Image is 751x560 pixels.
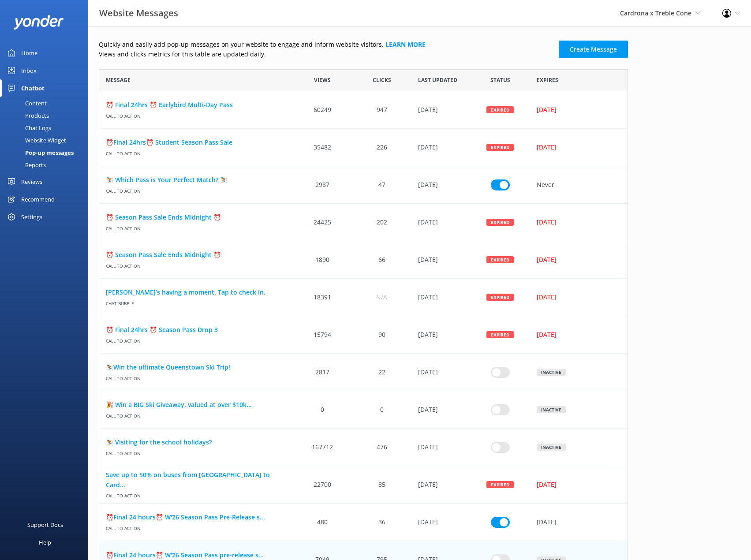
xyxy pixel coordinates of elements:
[106,76,131,84] span: Message
[99,129,628,166] div: row
[559,41,628,58] a: Create Message
[376,292,387,302] span: N/A
[99,91,628,129] div: row
[411,129,471,166] div: 28 Feb 2025
[293,504,352,541] div: 480
[537,105,616,115] div: [DATE]
[352,129,411,166] div: 226
[385,40,426,49] a: Learn more
[352,241,411,279] div: 66
[411,316,471,354] div: 07 May 2025
[314,76,331,84] span: Views
[5,134,88,146] a: Website Widget
[352,354,411,391] div: 22
[411,429,471,466] div: 18 Jul 2025
[352,391,411,429] div: 0
[5,122,51,134] div: Chat Logs
[352,429,411,466] div: 476
[106,213,286,222] a: ⏰ Season Pass Sale Ends Midnight ⏰
[418,76,457,84] span: Last updated
[411,466,471,504] div: 16 Sep 2025
[5,146,74,159] div: Pop-up messages
[106,372,286,381] span: Call to action
[411,354,471,391] div: 20 May 2025
[293,129,352,166] div: 35482
[352,204,411,241] div: 202
[373,76,391,84] span: Clicks
[106,175,286,185] a: ⛷️ Which Pass is Your Perfect Match? ⛷️
[21,62,37,79] div: Inbox
[530,504,628,541] div: [DATE]
[21,44,37,62] div: Home
[106,287,286,297] a: [PERSON_NAME]’s having a moment. Tap to check in.
[106,297,286,306] span: Chat bubble
[486,219,514,226] div: Expired
[39,534,51,551] div: Help
[537,292,616,302] div: [DATE]
[5,109,88,122] a: Products
[411,279,471,316] div: 09 Apr 2025
[106,260,286,269] span: Call to action
[5,97,88,109] a: Content
[99,204,628,241] div: row
[99,429,628,466] div: row
[106,185,286,194] span: Call to action
[411,166,471,204] div: 13 Mar 2025
[21,79,45,97] div: Chatbot
[106,325,286,335] a: ⏰ Final 24hrs ⏰ Season Pass Drop 3
[537,330,616,340] div: [DATE]
[99,6,178,20] h3: Website Messages
[99,279,628,316] div: row
[411,204,471,241] div: 31 Mar 2025
[99,316,628,354] div: row
[293,354,352,391] div: 2817
[620,9,691,17] span: Cardrona x Treble Cone
[486,481,514,488] div: Expired
[490,76,510,84] span: Status
[537,480,616,489] div: [DATE]
[99,391,628,429] div: row
[106,550,286,560] a: ⏰Final 24 hours⏰ W'26 Season Pass pre-release s...
[352,166,411,204] div: 47
[5,159,46,171] div: Reports
[5,97,47,109] div: Content
[5,159,88,171] a: Reports
[106,490,286,499] span: Call to action
[99,504,628,541] div: row
[530,166,628,204] div: Never
[5,146,88,159] a: Pop-up messages
[352,504,411,541] div: 36
[352,316,411,354] div: 90
[411,391,471,429] div: 19 May 2025
[537,255,616,265] div: [DATE]
[106,410,286,419] span: Call to action
[537,444,566,451] div: Inactive
[5,134,66,146] div: Website Widget
[411,504,471,541] div: 08 Oct 2025
[106,400,286,410] a: 🎉 Win a BIG Ski Giveaway, valued at over $10k...
[106,110,286,119] span: Call to action
[99,241,628,279] div: row
[486,294,514,301] div: Expired
[293,241,352,279] div: 1890
[27,516,63,534] div: Support Docs
[21,173,42,190] div: Reviews
[106,335,286,344] span: Call to action
[21,208,42,226] div: Settings
[411,91,471,129] div: 01 May 2025
[293,204,352,241] div: 24425
[486,256,514,263] div: Expired
[537,76,558,84] span: Expires
[537,142,616,152] div: [DATE]
[21,190,55,208] div: Recommend
[537,217,616,227] div: [DATE]
[106,447,286,456] span: Call to action
[106,522,286,531] span: Call to action
[13,15,64,30] img: yonder-white-logo.png
[293,429,352,466] div: 167712
[352,466,411,504] div: 85
[486,144,514,151] div: Expired
[352,91,411,129] div: 947
[99,354,628,391] div: row
[293,279,352,316] div: 18391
